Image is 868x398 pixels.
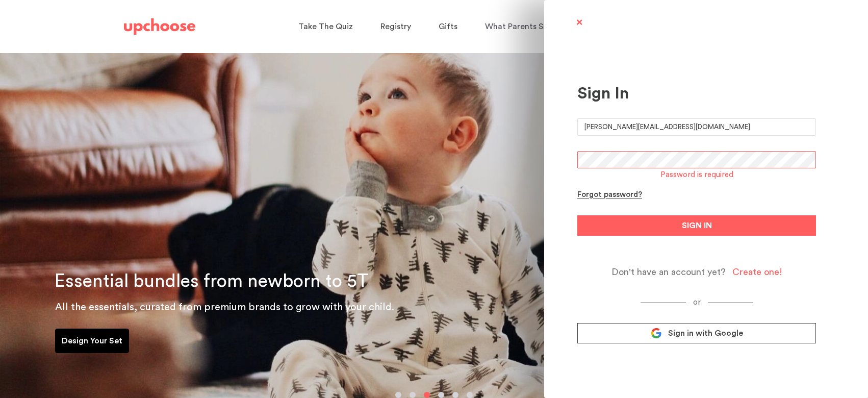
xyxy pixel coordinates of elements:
[577,215,816,236] button: SIGN IN
[577,118,816,136] input: E-mail
[668,328,743,338] span: Sign in with Google
[577,190,642,200] div: Forgot password?
[577,84,816,103] div: Sign In
[732,266,782,278] div: Create one!
[611,266,726,278] span: Don't have an account yet?
[686,298,708,306] span: or
[682,219,712,232] span: SIGN IN
[660,170,733,180] div: Password is required
[577,323,816,343] a: Sign in with Google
